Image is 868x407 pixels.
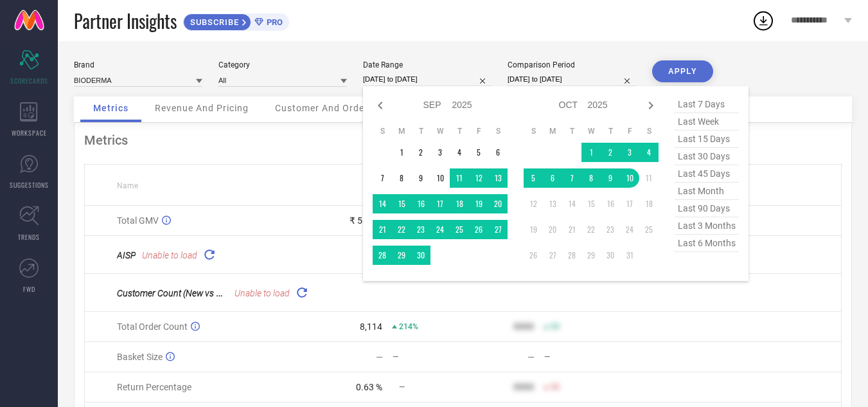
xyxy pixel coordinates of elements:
th: Sunday [373,126,392,136]
th: Monday [392,126,411,136]
span: AISP [117,250,136,260]
td: Wed Oct 01 2025 [581,143,601,162]
td: Wed Oct 08 2025 [581,168,601,188]
td: Fri Sep 19 2025 [469,194,488,213]
th: Wednesday [581,126,601,136]
div: Reload "Customer Count (New vs Repeat) " [293,284,311,302]
input: Select date range [363,73,492,86]
td: Mon Oct 27 2025 [543,246,562,265]
span: Revenue And Pricing [155,103,249,113]
span: Metrics [93,103,128,113]
td: Fri Oct 31 2025 [620,246,639,265]
th: Monday [543,126,562,136]
td: Sun Oct 05 2025 [524,168,543,188]
td: Thu Oct 16 2025 [601,194,620,213]
td: Sat Oct 11 2025 [639,168,659,188]
span: WORKSPACE [12,128,47,138]
th: Thursday [450,126,469,136]
td: Sat Sep 13 2025 [488,168,508,188]
th: Wednesday [430,126,450,136]
td: Mon Oct 13 2025 [543,194,562,213]
div: Comparison Period [508,60,636,69]
span: 214% [399,322,418,331]
span: 50 [551,383,560,392]
td: Fri Sep 26 2025 [469,220,488,239]
td: Wed Sep 24 2025 [430,220,450,239]
span: last 30 days [675,148,739,165]
td: Tue Oct 07 2025 [562,168,581,188]
td: Wed Oct 15 2025 [581,194,601,213]
td: Mon Oct 06 2025 [543,168,562,188]
span: SCORECARDS [10,76,48,86]
td: Thu Oct 30 2025 [601,246,620,265]
td: Fri Oct 10 2025 [620,168,639,188]
td: Sat Oct 04 2025 [639,143,659,162]
td: Mon Sep 08 2025 [392,168,411,188]
td: Tue Sep 30 2025 [411,246,430,265]
td: Sat Sep 27 2025 [488,220,508,239]
td: Mon Sep 15 2025 [392,194,411,213]
th: Thursday [601,126,620,136]
span: last 3 months [675,217,739,235]
div: 9999 [513,321,534,332]
span: Name [117,181,138,190]
td: Sun Sep 28 2025 [373,246,392,265]
td: Sun Oct 12 2025 [524,194,543,213]
span: last month [675,183,739,200]
div: 8,114 [360,321,382,332]
td: Tue Sep 02 2025 [411,143,430,162]
td: Wed Sep 17 2025 [430,194,450,213]
div: 9999 [513,382,534,392]
td: Tue Oct 21 2025 [562,220,581,239]
div: Category [218,60,347,69]
th: Tuesday [411,126,430,136]
div: Date Range [363,60,492,69]
th: Saturday [488,126,508,136]
td: Mon Oct 20 2025 [543,220,562,239]
td: Mon Sep 01 2025 [392,143,411,162]
div: Previous month [373,98,388,113]
td: Wed Sep 10 2025 [430,168,450,188]
span: last 15 days [675,131,739,148]
span: Total Order Count [117,321,188,332]
td: Mon Sep 29 2025 [392,246,411,265]
span: last 45 days [675,165,739,183]
div: 0.63 % [356,382,382,392]
th: Saturday [639,126,659,136]
td: Sun Sep 14 2025 [373,194,392,213]
span: 50 [551,322,560,331]
td: Thu Sep 04 2025 [450,143,469,162]
span: Unable to load [235,288,290,298]
span: Partner Insights [74,8,177,34]
span: last 7 days [675,96,739,113]
span: — [399,383,405,392]
td: Tue Sep 16 2025 [411,194,430,213]
input: Select comparison period [508,73,636,86]
td: Tue Oct 28 2025 [562,246,581,265]
td: Sun Oct 19 2025 [524,220,543,239]
td: Sun Sep 07 2025 [373,168,392,188]
td: Sat Oct 25 2025 [639,220,659,239]
td: Thu Sep 18 2025 [450,194,469,213]
a: SUBSCRIBEPRO [183,10,289,31]
div: Open download list [752,9,775,32]
span: Basket Size [117,352,163,362]
th: Friday [469,126,488,136]
td: Mon Sep 22 2025 [392,220,411,239]
td: Sat Oct 18 2025 [639,194,659,213]
td: Wed Oct 29 2025 [581,246,601,265]
span: FWD [23,284,35,294]
td: Tue Sep 09 2025 [411,168,430,188]
span: Total GMV [117,215,159,226]
span: Unable to load [142,250,197,260]
td: Fri Oct 17 2025 [620,194,639,213]
div: — [393,352,462,361]
span: Return Percentage [117,382,191,392]
td: Wed Sep 03 2025 [430,143,450,162]
td: Thu Sep 25 2025 [450,220,469,239]
td: Sat Sep 06 2025 [488,143,508,162]
td: Tue Oct 14 2025 [562,194,581,213]
span: last 6 months [675,235,739,252]
div: Brand [74,60,202,69]
span: TRENDS [18,232,40,242]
